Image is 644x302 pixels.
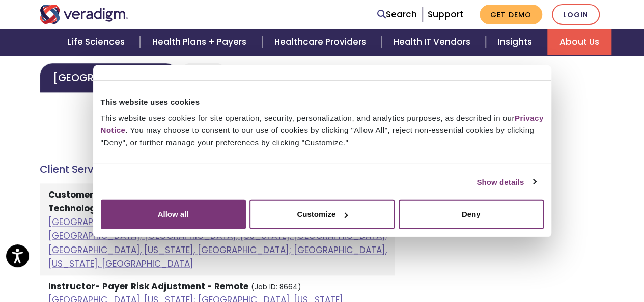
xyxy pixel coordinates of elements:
[179,63,228,93] a: Asia
[251,282,301,292] small: (Job ID: 8664)
[48,216,387,270] a: [GEOGRAPHIC_DATA], [US_STATE]; [GEOGRAPHIC_DATA], [US_STATE], [GEOGRAPHIC_DATA]; [GEOGRAPHIC_DATA...
[262,29,381,55] a: Healthcare Providers
[48,188,351,214] strong: Customer Education & Product Operations Specialist - Healthcare Technology (Remote)
[40,163,395,175] h4: Client Service/Support
[55,29,140,55] a: Life Sciences
[101,114,544,134] a: Privacy Notice
[480,5,542,24] a: Get Demo
[140,29,262,55] a: Health Plans + Payers
[101,96,544,108] div: This website uses cookies
[101,200,246,229] button: Allow all
[249,200,395,229] button: Customize
[428,8,463,20] a: Support
[101,112,544,149] div: This website uses cookies for site operation, security, personalization, and analytics purposes, ...
[377,8,417,21] a: Search
[477,176,536,188] a: Show details
[547,29,611,55] a: About Us
[40,5,129,24] img: Veradigm logo
[486,29,547,55] a: Insights
[40,63,179,93] a: [GEOGRAPHIC_DATA]
[48,280,248,292] strong: Instructor- Payer Risk Adjustment - Remote
[399,200,544,229] button: Deny
[381,29,486,55] a: Health IT Vendors
[552,4,600,25] a: Login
